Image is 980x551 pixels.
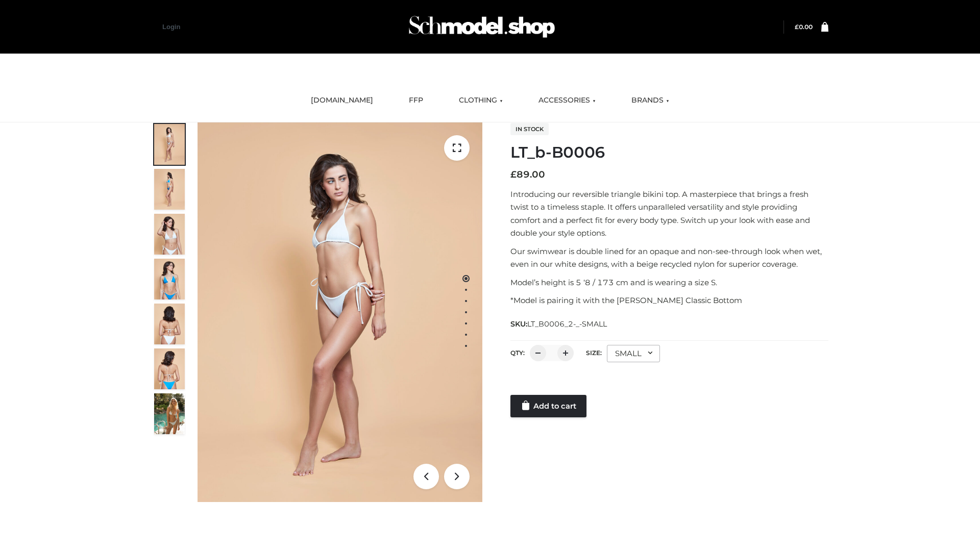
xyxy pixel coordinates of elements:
[154,348,185,389] img: ArielClassicBikiniTop_CloudNine_AzureSky_OW114ECO_8-scaled.jpg
[510,143,828,162] h1: LT_b-B0006
[162,23,180,31] a: Login
[510,318,608,330] span: SKU:
[154,304,185,344] img: ArielClassicBikiniTop_CloudNine_AzureSky_OW114ECO_7-scaled.jpg
[154,393,185,434] img: Arieltop_CloudNine_AzureSky2.jpg
[198,122,482,502] img: ArielClassicBikiniTop_CloudNine_AzureSky_OW114ECO_1
[303,89,381,112] a: [DOMAIN_NAME]
[624,89,677,112] a: BRANDS
[795,23,799,31] span: £
[510,349,525,357] label: QTY:
[154,124,185,165] img: ArielClassicBikiniTop_CloudNine_AzureSky_OW114ECO_1-scaled.jpg
[510,169,517,180] span: £
[607,345,660,362] div: SMALL
[510,169,545,180] bdi: 89.00
[531,89,603,112] a: ACCESSORIES
[405,7,558,47] img: Schmodel Admin 964
[154,169,185,210] img: ArielClassicBikiniTop_CloudNine_AzureSky_OW114ECO_2-scaled.jpg
[795,23,813,31] bdi: 0.00
[510,123,549,135] span: In stock
[401,89,431,112] a: FFP
[586,349,602,357] label: Size:
[510,294,828,307] p: *Model is pairing it with the [PERSON_NAME] Classic Bottom
[510,395,586,417] a: Add to cart
[527,319,607,329] span: LT_B0006_2-_-SMALL
[510,245,828,271] p: Our swimwear is double lined for an opaque and non-see-through look when wet, even in our white d...
[451,89,510,112] a: CLOTHING
[154,259,185,299] img: ArielClassicBikiniTop_CloudNine_AzureSky_OW114ECO_4-scaled.jpg
[510,188,828,240] p: Introducing our reversible triangle bikini top. A masterpiece that brings a fresh twist to a time...
[795,23,813,31] a: £0.00
[154,214,185,255] img: ArielClassicBikiniTop_CloudNine_AzureSky_OW114ECO_3-scaled.jpg
[510,276,828,289] p: Model’s height is 5 ‘8 / 173 cm and is wearing a size S.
